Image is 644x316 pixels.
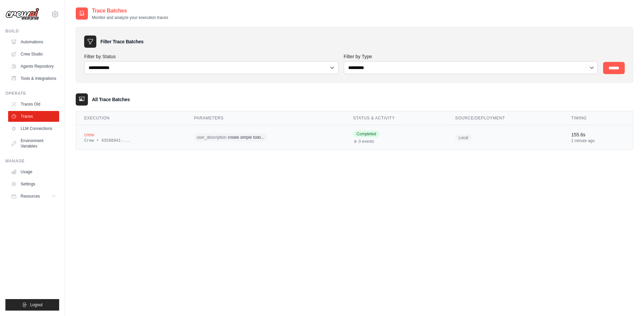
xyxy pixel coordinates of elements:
a: Automations [8,37,59,47]
h3: All Trace Batches [92,96,130,103]
p: Monitor and analyze your execution traces [92,15,168,20]
a: Environment Variables [8,135,59,152]
tr: View details for crew execution [76,125,633,150]
a: Tools & Integrations [8,73,59,84]
a: Usage [8,166,59,177]
label: Filter by Status [84,53,338,60]
a: LLM Connections [8,123,59,134]
span: 0 events [359,139,374,144]
span: Logout [30,302,43,308]
div: Operate [5,91,59,96]
label: Filter by Type [344,53,598,60]
div: Build [5,28,59,34]
div: crew [84,131,178,138]
div: user_description: create simple todo list app [194,132,324,143]
a: Settings [8,179,59,189]
div: Crew • 43598941-... [84,138,178,143]
span: Completed [353,131,380,137]
span: user_description [197,135,226,140]
a: Agents Repository [8,61,59,72]
a: Traces [8,111,59,122]
a: Traces Old [8,99,59,110]
h2: Trace Batches [92,7,168,15]
th: Status & Activity [345,111,447,125]
h3: Filter Trace Batches [100,38,143,45]
span: create simple todo... [228,135,264,140]
a: Crew Studio [8,49,59,60]
th: Parameters [186,111,345,125]
div: Manage [5,158,59,164]
button: Resources [8,191,59,202]
div: 155.6s [571,131,625,138]
button: Logout [5,299,59,311]
th: Source/Deployment [447,111,563,125]
th: Timing [563,111,633,125]
img: Logo [5,8,39,21]
span: Resources [21,194,40,199]
div: 1 minute ago [571,138,625,143]
th: Execution [76,111,186,125]
span: Local [455,134,472,141]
